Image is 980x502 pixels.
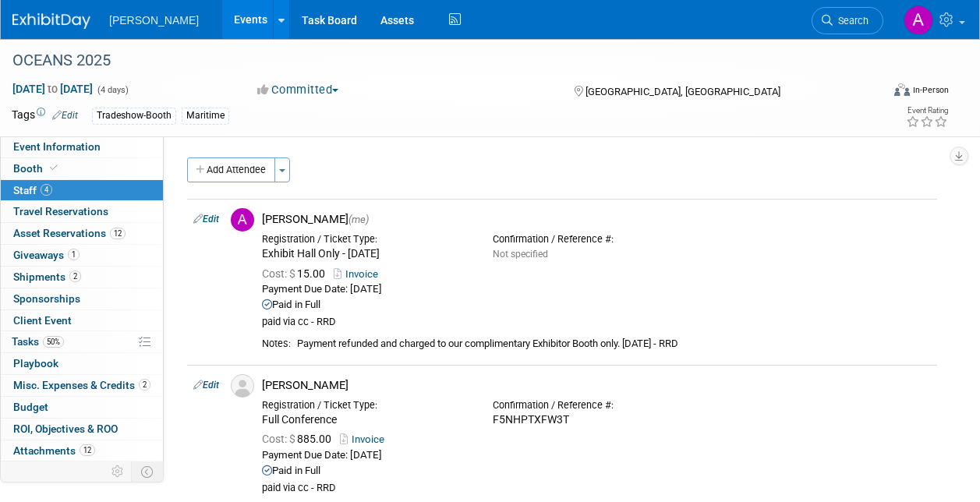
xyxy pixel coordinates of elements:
[13,270,81,283] span: Shipments
[262,233,469,246] div: Registration / Ticket Type:
[104,461,132,482] td: Personalize Event Tab Strip
[1,158,163,179] a: Booth
[187,157,275,182] button: Add Attendee
[262,399,469,412] div: Registration / Ticket Type:
[1,180,163,201] a: Staff4
[493,233,700,246] div: Confirmation / Reference #:
[340,433,391,445] a: Invoice
[904,5,933,35] img: Amy Reese
[262,338,291,350] div: Notes:
[906,107,948,115] div: Event Rating
[894,83,910,96] img: Format-Inperson.png
[139,379,150,391] span: 2
[1,223,163,244] a: Asset Reservations12
[52,110,78,121] a: Edit
[182,108,229,124] div: Maritime
[262,433,297,445] span: Cost: $
[812,7,883,34] a: Search
[262,413,469,427] div: Full Conference
[262,212,931,227] div: [PERSON_NAME]
[12,82,94,96] span: [DATE] [DATE]
[13,227,126,239] span: Asset Reservations
[132,461,164,482] td: Toggle Event Tabs
[45,83,60,95] span: to
[262,433,338,445] span: 885.00
[69,270,81,282] span: 2
[109,14,199,27] span: [PERSON_NAME]
[231,374,254,398] img: Associate-Profile-5.png
[833,15,869,27] span: Search
[1,440,163,461] a: Attachments12
[13,140,101,153] span: Event Information
[262,316,931,329] div: paid via cc - RRD
[13,314,72,327] span: Client Event
[193,214,219,224] a: Edit
[110,228,126,239] span: 12
[80,444,95,456] span: 12
[334,268,384,280] a: Invoice
[96,85,129,95] span: (4 days)
[13,422,118,435] span: ROI, Objectives & ROO
[1,267,163,288] a: Shipments2
[1,353,163,374] a: Playbook
[1,310,163,331] a: Client Event
[13,292,80,305] span: Sponsorships
[68,249,80,260] span: 1
[43,336,64,348] span: 50%
[297,338,931,351] div: Payment refunded and charged to our complimentary Exhibitor Booth only. [DATE] - RRD
[262,299,931,312] div: Paid in Full
[92,108,176,124] div: Tradeshow-Booth
[13,357,58,369] span: Playbook
[912,84,949,96] div: In-Person
[1,331,163,352] a: Tasks50%
[13,249,80,261] span: Giveaways
[252,82,345,98] button: Committed
[50,164,58,172] i: Booth reservation complete
[231,208,254,232] img: A.jpg
[13,184,52,196] span: Staff
[12,13,90,29] img: ExhibitDay
[12,107,78,125] td: Tags
[262,267,331,280] span: 15.00
[262,465,931,478] div: Paid in Full
[13,162,61,175] span: Booth
[7,47,869,75] div: OCEANS 2025
[1,201,163,222] a: Travel Reservations
[13,401,48,413] span: Budget
[41,184,52,196] span: 4
[493,399,700,412] div: Confirmation / Reference #:
[493,249,548,260] span: Not specified
[193,380,219,391] a: Edit
[12,335,64,348] span: Tasks
[1,136,163,157] a: Event Information
[812,81,949,104] div: Event Format
[1,397,163,418] a: Budget
[586,86,780,97] span: [GEOGRAPHIC_DATA], [GEOGRAPHIC_DATA]
[262,482,931,495] div: paid via cc - RRD
[262,267,297,280] span: Cost: $
[1,288,163,309] a: Sponsorships
[13,444,95,457] span: Attachments
[493,413,700,427] div: F5NHPTXFW3T
[1,245,163,266] a: Giveaways1
[262,378,931,393] div: [PERSON_NAME]
[262,449,931,462] div: Payment Due Date: [DATE]
[262,247,469,261] div: Exhibit Hall Only - [DATE]
[13,205,108,217] span: Travel Reservations
[1,419,163,440] a: ROI, Objectives & ROO
[1,375,163,396] a: Misc. Expenses & Credits2
[13,379,150,391] span: Misc. Expenses & Credits
[262,283,931,296] div: Payment Due Date: [DATE]
[348,214,369,225] span: (me)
